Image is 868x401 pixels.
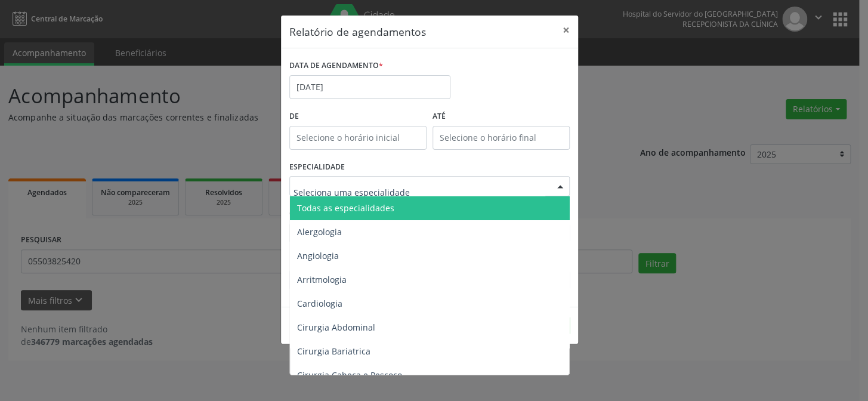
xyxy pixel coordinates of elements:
span: Cirurgia Bariatrica [297,346,370,357]
input: Seleciona uma especialidade [294,180,545,204]
span: Todas as especialidades [297,202,394,214]
label: DATA DE AGENDAMENTO [289,57,383,75]
h5: Relatório de agendamentos [289,24,426,39]
span: Angiologia [297,250,339,261]
span: Cardiologia [297,298,342,309]
span: Arritmologia [297,274,347,285]
button: Close [554,16,578,45]
span: Cirurgia Cabeça e Pescoço [297,369,402,381]
label: ESPECIALIDADE [289,158,345,177]
span: Cirurgia Abdominal [297,322,375,333]
input: Selecione o horário final [433,126,570,150]
label: ATÉ [433,107,570,126]
input: Selecione uma data ou intervalo [289,75,450,99]
label: De [289,107,427,126]
span: Alergologia [297,226,342,237]
input: Selecione o horário inicial [289,126,427,150]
